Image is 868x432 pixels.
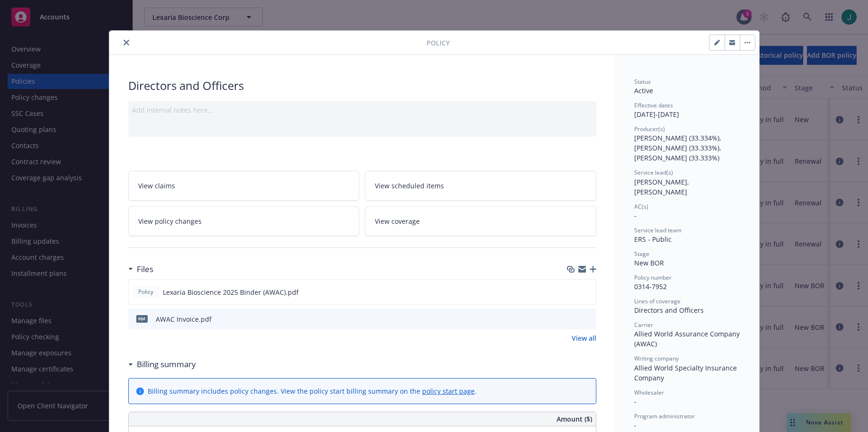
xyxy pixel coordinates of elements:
[634,250,649,258] span: Stage
[634,397,637,406] span: -
[634,177,691,196] span: [PERSON_NAME], [PERSON_NAME]
[148,386,477,396] div: Billing summary includes policy changes. View the policy start billing summary on the .
[634,282,667,291] span: 0314-7952
[136,288,155,296] span: Policy
[375,216,420,226] span: View coverage
[128,263,153,275] div: Files
[634,86,653,95] span: Active
[634,226,682,234] span: Service lead team
[634,329,742,348] span: Allied World Assurance Company (AWAC)
[634,78,651,86] span: Status
[634,321,653,329] span: Carrier
[137,263,153,275] h3: Files
[634,235,672,244] span: ERS - Public
[634,133,723,162] span: [PERSON_NAME] (33.334%), [PERSON_NAME] (33.333%), [PERSON_NAME] (33.333%)
[634,412,695,420] span: Program administrator
[634,305,740,315] div: Directors and Officers
[634,273,672,282] span: Policy number
[634,421,637,430] span: -
[634,297,681,305] span: Lines of coverage
[138,181,175,191] span: View claims
[634,354,679,362] span: Writing company
[132,105,593,115] div: Add internal notes here...
[584,314,593,324] button: preview file
[634,211,637,220] span: -
[557,414,592,424] span: Amount ($)
[634,203,648,211] span: AC(s)
[634,101,673,109] span: Effective dates
[584,287,592,297] button: preview file
[156,314,212,324] div: AWAC Invoice.pdf
[572,333,596,343] a: View all
[375,181,444,191] span: View scheduled items
[137,358,196,370] h3: Billing summary
[569,314,576,324] button: download file
[121,37,132,48] button: close
[128,206,360,236] a: View policy changes
[568,287,576,297] button: download file
[634,125,665,133] span: Producer(s)
[634,101,740,119] div: [DATE] - [DATE]
[128,358,196,370] div: Billing summary
[426,38,450,48] span: Policy
[365,171,596,201] a: View scheduled items
[365,206,596,236] a: View coverage
[128,171,360,201] a: View claims
[128,78,596,94] div: Directors and Officers
[163,287,299,297] span: Lexaria Bioscience 2025 Binder (AWAC).pdf
[634,168,673,176] span: Service lead(s)
[634,258,664,267] span: New BOR
[138,216,202,226] span: View policy changes
[422,387,475,396] a: policy start page
[634,388,664,397] span: Wholesaler
[136,315,148,322] span: pdf
[634,363,739,382] span: Allied World Specialty Insurance Company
